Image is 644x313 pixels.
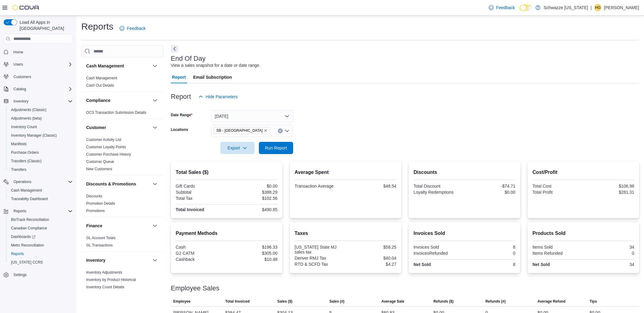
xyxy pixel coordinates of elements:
[9,166,29,173] a: Transfers
[171,127,188,132] label: Locations
[86,137,121,142] span: Customer Activity List
[595,4,601,11] span: HG
[295,262,344,267] div: RTD & SCFD Tax
[11,271,73,279] span: Settings
[594,4,602,11] div: Hunter Grundman
[86,243,113,247] a: GL Transactions
[414,169,515,176] h2: Discounts
[9,123,73,131] span: Inventory Count
[9,242,46,249] a: Metrc Reconciliation
[347,184,396,189] div: $48.54
[532,251,582,256] div: Items Refunded
[414,262,431,267] strong: Net Sold
[295,184,344,189] div: Transaction Average
[172,71,186,83] span: Report
[414,230,515,237] h2: Invoices Sold
[13,62,23,67] span: Users
[1,60,75,69] button: Users
[171,62,260,69] div: View a sales snapshot for a date or date range.
[6,232,75,241] a: Dashboards
[9,259,73,266] span: Washington CCRS
[6,165,75,174] button: Transfers
[176,251,226,256] div: G2 CATM
[604,4,639,11] p: [PERSON_NAME]
[9,187,44,194] a: Cash Management
[11,207,73,215] span: Reports
[9,106,73,113] span: Adjustments (Classic)
[81,20,113,33] h1: Reports
[171,285,219,292] h3: Employee Sales
[11,207,29,215] button: Reports
[6,148,75,157] button: Purchase Orders
[13,74,31,79] span: Customers
[532,169,634,176] h2: Cost/Profit
[9,157,73,165] span: Transfers (Classic)
[347,245,396,250] div: $58.25
[228,245,278,250] div: $196.33
[228,184,278,189] div: $0.00
[11,167,26,172] span: Transfers
[86,97,110,103] h3: Compliance
[9,216,52,223] a: BioTrack Reconciliation
[171,113,193,117] label: Date Range
[11,98,31,105] button: Inventory
[11,178,73,185] span: Operations
[86,181,136,187] h3: Discounts & Promotions
[496,5,515,11] span: Feedback
[86,257,150,263] button: Inventory
[228,196,278,201] div: $102.56
[11,271,29,279] a: Settings
[11,217,49,222] span: BioTrack Reconciliation
[11,188,42,193] span: Cash Management
[9,140,29,148] a: Manifests
[9,149,41,156] a: Purchase Orders
[6,186,75,195] button: Cash Management
[196,91,240,103] button: Hide Parameters
[1,207,75,215] button: Reports
[176,196,226,201] div: Total Tax
[466,184,515,189] div: -$74.71
[584,245,634,250] div: 34
[347,262,396,267] div: $4.27
[11,73,34,81] a: Customers
[9,250,26,257] a: Reports
[11,98,73,105] span: Inventory
[466,251,515,256] div: 0
[86,236,116,240] span: GL Account Totals
[6,123,75,131] button: Inventory Count
[278,128,283,133] button: Clear input
[11,196,48,201] span: Traceabilty Dashboard
[224,142,251,154] span: Export
[13,209,26,214] span: Reports
[176,190,226,195] div: Subtotal
[13,87,26,92] span: Catalog
[285,128,289,133] button: Open list of options
[265,145,287,151] span: Run Report
[86,76,117,80] a: Cash Management
[591,4,592,11] p: |
[193,71,232,83] span: Email Subscription
[584,184,634,189] div: $106.98
[1,47,75,56] button: Home
[295,169,396,176] h2: Average Spent
[86,278,136,282] a: Inventory by Product Historical
[9,233,73,240] span: Dashboards
[214,127,270,134] span: SB - North Denver
[17,19,73,31] span: Load All Apps in [GEOGRAPHIC_DATA]
[295,245,344,254] div: [US_STATE] State MJ sales tax
[151,257,159,264] button: Inventory
[86,243,113,248] span: GL Transactions
[11,142,27,146] span: Manifests
[11,251,24,256] span: Reports
[9,225,50,232] a: Canadian Compliance
[86,285,124,290] span: Inventory Count Details
[264,129,267,132] button: Remove SB - North Denver from selection in this group
[176,207,204,212] strong: Total Invoiced
[151,124,159,131] button: Customer
[9,132,73,139] span: Inventory Manager (Classic)
[86,145,126,149] a: Customer Loyalty Points
[81,136,164,175] div: Customer
[11,226,47,231] span: Canadian Compliance
[11,73,73,81] span: Customers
